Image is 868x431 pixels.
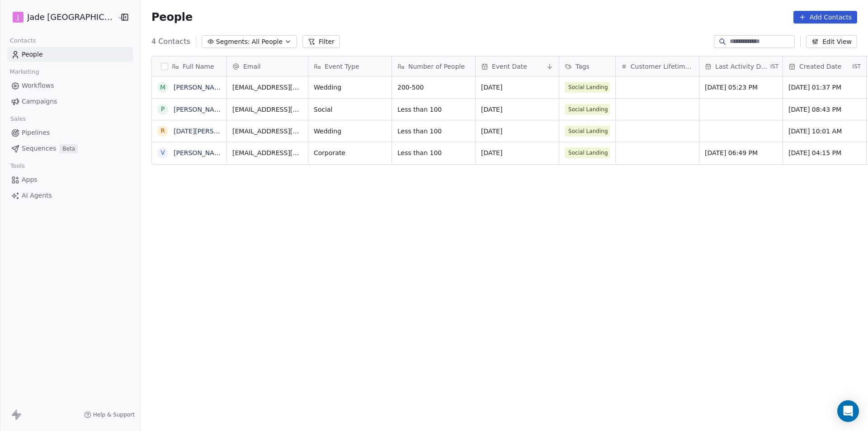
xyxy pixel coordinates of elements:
[160,148,165,157] div: V
[837,400,859,422] div: Open Intercom Messenger
[183,62,214,71] span: Full Name
[7,78,133,93] a: Workflows
[174,128,248,135] a: [DATE][PERSON_NAME]
[788,105,861,114] span: [DATE] 08:43 PM
[806,35,857,48] button: Edit View
[325,62,359,71] span: Event Type
[715,62,769,71] span: Last Activity Date
[252,37,283,47] span: All People
[232,83,302,92] span: [EMAIL_ADDRESS][DOMAIN_NAME]
[22,81,54,90] span: Workflows
[481,105,553,114] span: [DATE]
[6,112,30,126] span: Sales
[492,62,527,71] span: Event Date
[314,127,386,136] span: Wedding
[11,9,111,25] button: JJade [GEOGRAPHIC_DATA]
[84,411,135,418] a: Help & Support
[22,144,56,153] span: Sequences
[631,62,693,71] span: Customer Lifetime Value
[22,97,57,106] span: Campaigns
[174,84,226,91] a: [PERSON_NAME]
[27,11,115,23] span: Jade [GEOGRAPHIC_DATA]
[314,83,386,92] span: Wedding
[7,172,133,187] a: Apps
[151,10,193,24] span: People
[793,11,857,24] button: Add Contacts
[22,175,38,185] span: Apps
[160,126,165,136] div: R
[93,411,135,418] span: Help & Support
[216,37,250,47] span: Segments:
[788,127,861,136] span: [DATE] 10:01 AM
[705,148,777,157] span: [DATE] 06:49 PM
[565,126,610,137] span: Social Landing Page
[481,127,553,136] span: [DATE]
[481,83,553,92] span: [DATE]
[392,57,475,76] div: Number of People
[314,105,386,114] span: Social
[161,104,165,114] div: P
[174,106,226,113] a: [PERSON_NAME]
[160,83,165,92] div: M
[476,57,559,76] div: Event Date
[788,83,861,92] span: [DATE] 01:37 PM
[699,57,783,76] div: Last Activity DateIST
[232,127,302,136] span: [EMAIL_ADDRESS][DOMAIN_NAME]
[7,47,133,62] a: People
[565,82,610,93] span: Social Landing Page
[232,148,302,157] span: [EMAIL_ADDRESS][DOMAIN_NAME]
[6,65,43,79] span: Marketing
[232,105,302,114] span: [EMAIL_ADDRESS][DOMAIN_NAME]
[565,104,610,115] span: Social Landing Page
[397,83,470,92] span: 200-500
[770,63,779,70] span: IST
[152,76,227,414] div: grid
[397,148,470,157] span: Less than 100
[60,144,78,153] span: Beta
[397,105,470,114] span: Less than 100
[852,63,861,70] span: IST
[576,62,590,71] span: Tags
[7,125,133,140] a: Pipelines
[7,141,133,156] a: SequencesBeta
[151,36,190,47] span: 4 Contacts
[6,159,28,173] span: Tools
[22,50,43,59] span: People
[174,149,226,156] a: [PERSON_NAME]
[788,148,861,157] span: [DATE] 04:15 PM
[481,148,553,157] span: [DATE]
[6,34,40,47] span: Contacts
[397,127,470,136] span: Less than 100
[559,57,615,76] div: Tags
[152,57,226,76] div: Full Name
[243,62,261,71] span: Email
[408,62,465,71] span: Number of People
[227,57,308,76] div: Email
[302,35,340,48] button: Filter
[799,62,841,71] span: Created Date
[22,191,52,200] span: AI Agents
[565,147,610,158] span: Social Landing Page
[314,148,386,157] span: Corporate
[616,57,699,76] div: Customer Lifetime Value
[308,57,392,76] div: Event Type
[22,128,50,137] span: Pipelines
[17,13,19,22] span: J
[7,188,133,203] a: AI Agents
[7,94,133,109] a: Campaigns
[783,57,866,76] div: Created DateIST
[705,83,777,92] span: [DATE] 05:23 PM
